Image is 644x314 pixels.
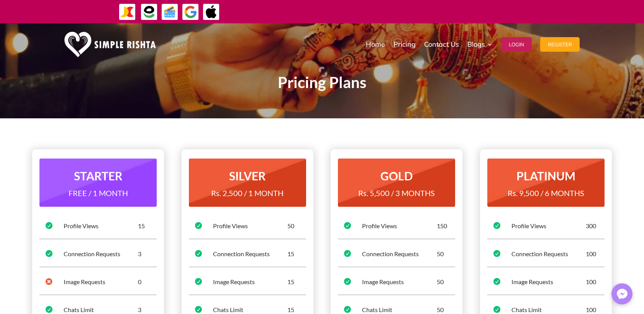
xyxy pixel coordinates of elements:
[493,278,500,285] span: 
[362,306,436,314] div: Chats Limit
[511,278,586,286] div: Image Requests
[213,250,287,258] div: Connection Requests
[69,188,128,198] span: FREE / 1 MONTH
[64,306,138,314] div: Chats Limit
[358,188,435,198] span: Rs. 5,500 / 3 MONTHS
[493,222,500,229] span: 
[344,306,351,313] span: 
[211,188,283,198] span: Rs. 2,500 / 1 MONTH
[213,278,287,286] div: Image Requests
[46,278,52,285] span: 
[203,3,220,21] img: ApplePay-icon
[115,78,529,87] p: Pricing Plans
[540,37,580,52] button: Register
[46,250,52,257] span: 
[182,3,199,21] img: GooglePay-icon
[213,222,287,230] div: Profile Views
[501,37,532,52] button: Login
[213,306,287,314] div: Chats Limit
[380,169,413,183] strong: GOLD
[344,278,351,285] span: 
[64,278,138,286] div: Image Requests
[511,250,586,258] div: Connection Requests
[195,222,202,229] span: 
[344,222,351,229] span: 
[511,306,586,314] div: Chats Limit
[366,25,385,64] a: Home
[467,25,493,64] a: Blogs
[540,25,580,64] a: Register
[195,278,202,285] span: 
[362,278,436,286] div: Image Requests
[64,250,138,258] div: Connection Requests
[46,222,52,229] span: 
[516,169,575,183] strong: PLATINUM
[362,250,436,258] div: Connection Requests
[74,169,123,183] strong: STARTER
[508,188,584,198] span: Rs. 9,500 / 6 MONTHS
[119,3,136,21] img: JazzCash-icon
[424,25,459,64] a: Contact Us
[195,306,202,313] span: 
[362,222,436,230] div: Profile Views
[344,250,351,257] span: 
[501,25,532,64] a: Login
[393,25,416,64] a: Pricing
[195,250,202,257] span: 
[141,3,158,21] img: EasyPaisa-icon
[64,222,138,230] div: Profile Views
[161,3,179,21] img: Credit Cards
[46,306,52,313] span: 
[493,250,500,257] span: 
[229,169,266,183] strong: SILVER
[511,222,586,230] div: Profile Views
[615,286,630,302] img: Messenger
[493,306,500,313] span: 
